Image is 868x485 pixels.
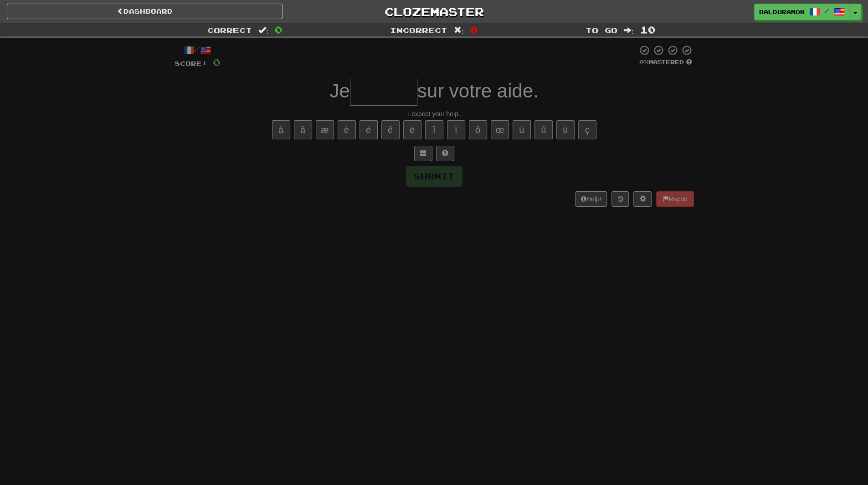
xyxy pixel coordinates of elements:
[258,26,268,34] span: :
[624,26,634,34] span: :
[7,4,282,19] a: Dashboard
[534,120,553,139] button: û
[390,26,447,35] span: Incorrect
[329,80,349,102] span: Je
[578,120,596,139] button: ç
[414,146,432,161] button: Switch sentence to multiple choice alt+p
[417,80,539,102] span: sur votre aide.
[470,24,478,35] span: 0
[469,120,487,139] button: ô
[381,120,400,139] button: ê
[275,24,282,35] span: 0
[338,120,356,139] button: è
[491,120,509,139] button: œ
[425,120,443,139] button: î
[454,26,464,34] span: :
[175,60,207,67] span: Score:
[296,4,572,20] a: Clozemaster
[825,7,829,14] span: /
[586,26,617,35] span: To go
[403,120,421,139] button: ë
[611,191,629,207] button: Round history (alt+y)
[360,120,378,139] button: é
[213,56,221,68] span: 0
[637,58,694,66] div: Mastered
[447,120,465,139] button: ï
[175,109,694,118] div: I expect your help.
[436,146,454,161] button: Single letter hint - you only get 1 per sentence and score half the points! alt+h
[513,120,531,139] button: ù
[640,24,656,35] span: 10
[759,8,805,16] span: balduramon
[639,58,648,66] span: 0 %
[207,26,252,35] span: Correct
[556,120,575,139] button: ü
[316,120,334,139] button: æ
[656,191,693,207] button: Report
[294,120,312,139] button: â
[272,120,290,139] button: à
[575,191,607,207] button: Help!
[754,4,850,20] a: balduramon /
[175,45,221,56] div: /
[406,166,462,187] button: Submit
